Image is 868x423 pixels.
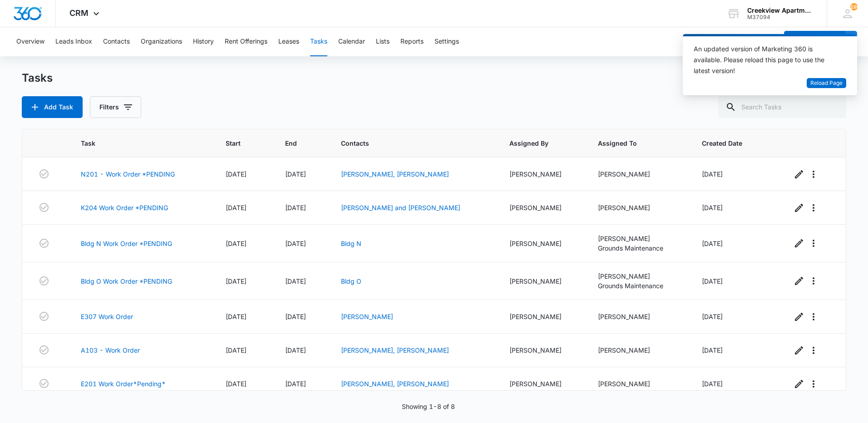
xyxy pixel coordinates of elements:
[747,7,814,14] div: account name
[810,79,843,88] span: Reload Page
[341,313,393,320] a: [PERSON_NAME]
[16,27,44,56] button: Overview
[509,276,576,286] div: [PERSON_NAME]
[226,346,247,354] span: [DATE]
[81,239,172,248] a: Bldg N Work Order *PENDING
[598,345,680,355] div: [PERSON_NAME]
[509,203,576,212] div: [PERSON_NAME]
[509,239,576,248] div: [PERSON_NAME]
[509,169,576,179] div: [PERSON_NAME]
[81,312,133,321] a: E307 Work Order
[702,277,723,285] span: [DATE]
[226,277,247,285] span: [DATE]
[702,313,723,320] span: [DATE]
[702,204,723,211] span: [DATE]
[702,170,723,178] span: [DATE]
[598,243,680,253] div: Grounds Maintenance
[598,138,667,148] span: Assigned To
[598,312,680,321] div: [PERSON_NAME]
[718,96,846,118] input: Search Tasks
[338,27,365,56] button: Calendar
[509,138,563,148] span: Assigned By
[226,240,247,247] span: [DATE]
[90,96,141,118] button: Filters
[376,27,390,56] button: Lists
[341,204,460,211] a: [PERSON_NAME] and [PERSON_NAME]
[341,380,449,388] a: [PERSON_NAME], [PERSON_NAME]
[81,379,166,389] a: E201 Work Order*Pending*
[81,276,172,286] a: Bldg O Work Order *PENDING
[81,169,175,179] a: N201 - Work Order *PENDING
[598,169,680,179] div: [PERSON_NAME]
[598,271,680,281] div: [PERSON_NAME]
[341,170,449,178] a: [PERSON_NAME], [PERSON_NAME]
[22,71,53,85] h1: Tasks
[850,3,858,10] span: 199
[434,27,459,56] button: Settings
[55,27,92,56] button: Leads Inbox
[694,44,835,76] div: An updated version of Marketing 360 is available. Please reload this page to use the latest version!
[81,203,168,212] a: K204 Work Order *PENDING
[285,346,306,354] span: [DATE]
[702,240,723,247] span: [DATE]
[850,3,858,10] div: notifications count
[69,8,89,18] span: CRM
[226,138,250,148] span: Start
[598,203,680,212] div: [PERSON_NAME]
[341,138,474,148] span: Contacts
[285,204,306,211] span: [DATE]
[702,346,723,354] span: [DATE]
[784,31,845,53] button: Add Contact
[285,170,306,178] span: [DATE]
[226,313,247,320] span: [DATE]
[702,138,757,148] span: Created Date
[341,277,361,285] a: Bldg O
[598,281,680,290] div: Grounds Maintenance
[702,380,723,388] span: [DATE]
[225,27,267,56] button: Rent Offerings
[400,27,424,56] button: Reports
[226,170,247,178] span: [DATE]
[285,313,306,320] span: [DATE]
[509,312,576,321] div: [PERSON_NAME]
[747,14,814,20] div: account id
[402,402,455,411] p: Showing 1-8 of 8
[226,380,247,388] span: [DATE]
[310,27,327,56] button: Tasks
[598,379,680,389] div: [PERSON_NAME]
[341,346,449,354] a: [PERSON_NAME], [PERSON_NAME]
[509,345,576,355] div: [PERSON_NAME]
[285,380,306,388] span: [DATE]
[22,96,83,118] button: Add Task
[278,27,299,56] button: Leases
[341,240,361,247] a: Bldg N
[226,204,247,211] span: [DATE]
[598,234,680,243] div: [PERSON_NAME]
[285,277,306,285] span: [DATE]
[141,27,182,56] button: Organizations
[193,27,214,56] button: History
[103,27,130,56] button: Contacts
[285,240,306,247] span: [DATE]
[509,379,576,389] div: [PERSON_NAME]
[807,78,846,89] button: Reload Page
[81,345,140,355] a: A103 - Work Order
[81,138,191,148] span: Task
[285,138,306,148] span: End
